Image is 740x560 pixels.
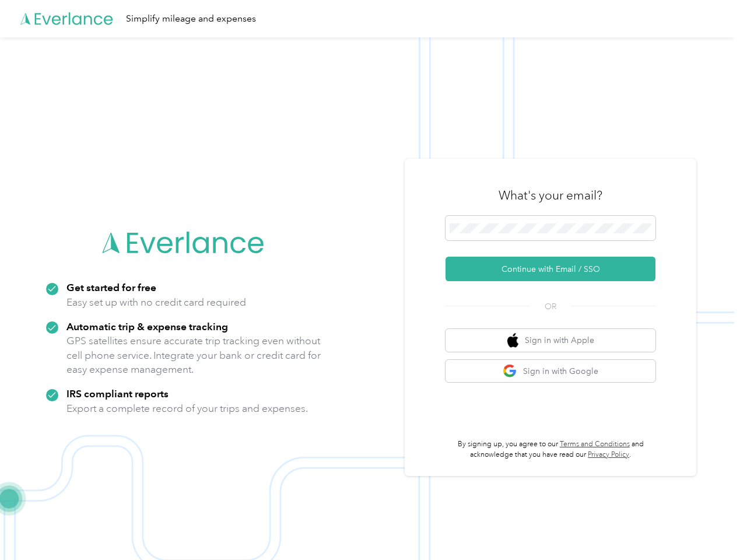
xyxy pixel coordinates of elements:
strong: Automatic trip & expense tracking [66,320,228,332]
p: Easy set up with no credit card required [66,295,246,310]
strong: Get started for free [66,281,156,293]
img: apple logo [507,333,519,348]
p: By signing up, you agree to our and acknowledge that you have read our . [446,439,655,460]
img: google logo [503,364,517,379]
p: Export a complete record of your trips and expenses. [66,401,308,416]
div: Simplify mileage and expenses [126,12,256,26]
button: Continue with Email / SSO [446,257,655,281]
a: Privacy Policy [588,450,629,459]
a: Terms and Conditions [560,440,630,449]
button: apple logoSign in with Apple [446,329,655,352]
span: OR [530,300,571,313]
h3: What's your email? [499,187,602,204]
button: google logoSign in with Google [446,360,655,383]
strong: IRS compliant reports [66,387,169,400]
p: GPS satellites ensure accurate trip tracking even without cell phone service. Integrate your bank... [66,334,321,377]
